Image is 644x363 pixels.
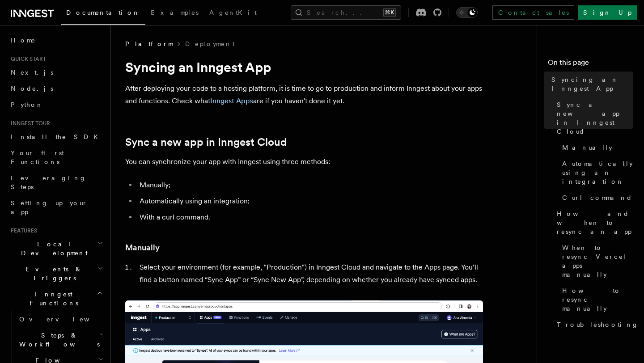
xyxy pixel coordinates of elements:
[562,159,633,186] span: Automatically using an integration
[553,97,633,139] a: Sync a new app in Inngest Cloud
[291,5,401,20] button: Search...⌘K
[562,193,632,202] span: Curl command
[137,195,483,207] li: Automatically using an integration;
[7,290,97,308] span: Inngest Functions
[137,211,483,224] li: With a curl command.
[559,283,633,317] a: How to resync manually
[7,286,105,311] button: Inngest Functions
[125,136,287,148] a: Sync a new app in Inngest Cloud
[125,156,483,168] p: You can synchronize your app with Inngest using three methods:
[559,190,633,206] a: Curl command
[11,174,86,190] span: Leveraging Steps
[7,120,50,127] span: Inngest tour
[11,69,53,76] span: Next.js
[553,317,633,333] a: Troubleshooting
[492,5,574,20] a: Contact sales
[559,156,633,190] a: Automatically using an integration
[7,236,105,261] button: Local Development
[61,3,145,25] a: Documentation
[7,195,105,220] a: Setting up your app
[125,82,483,107] p: After deploying your code to a hosting platform, it is time to go to production and inform Innges...
[557,100,633,136] span: Sync a new app in Inngest Cloud
[16,311,105,327] a: Overview
[562,143,612,152] span: Manually
[16,327,105,352] button: Steps & Workflows
[559,240,633,283] a: When to resync Vercel apps manually
[7,265,97,283] span: Events & Triggers
[7,145,105,170] a: Your first Functions
[7,261,105,286] button: Events & Triggers
[383,8,396,17] kbd: ⌘K
[7,32,105,48] a: Home
[210,97,253,105] a: Inngest Apps
[137,261,483,286] li: Select your environment (for example, "Production") in Inngest Cloud and navigate to the Apps pag...
[125,59,483,75] h1: Syncing an Inngest App
[11,133,103,140] span: Install the SDK
[137,179,483,191] li: Manually;
[7,97,105,113] a: Python
[204,3,262,24] a: AgentKit
[7,55,46,63] span: Quick start
[11,149,64,165] span: Your first Functions
[456,7,478,18] button: Toggle dark mode
[7,129,105,145] a: Install the SDK
[209,9,257,16] span: AgentKit
[19,316,111,323] span: Overview
[548,72,633,97] a: Syncing an Inngest App
[11,101,43,108] span: Python
[11,199,88,215] span: Setting up your app
[559,139,633,156] a: Manually
[7,64,105,80] a: Next.js
[185,39,235,48] a: Deployment
[553,206,633,240] a: How and when to resync an app
[66,9,140,16] span: Documentation
[562,286,633,313] span: How to resync manually
[7,227,37,234] span: Features
[11,36,36,45] span: Home
[562,243,633,279] span: When to resync Vercel apps manually
[578,5,637,20] a: Sign Up
[7,240,97,257] span: Local Development
[145,3,204,24] a: Examples
[551,75,633,93] span: Syncing an Inngest App
[557,209,633,236] span: How and when to resync an app
[7,80,105,97] a: Node.js
[7,170,105,195] a: Leveraging Steps
[548,57,633,72] h4: On this page
[557,320,639,329] span: Troubleshooting
[125,39,173,48] span: Platform
[16,331,100,349] span: Steps & Workflows
[151,9,199,16] span: Examples
[11,85,53,92] span: Node.js
[125,241,160,254] a: Manually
